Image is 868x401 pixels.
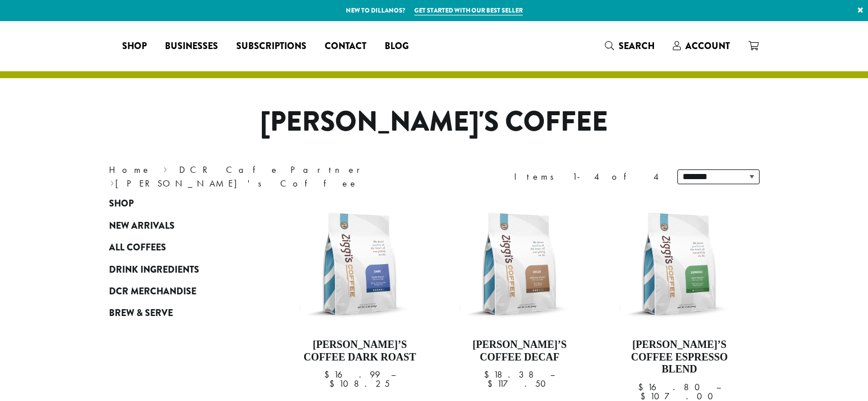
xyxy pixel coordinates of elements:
[596,37,664,55] a: Search
[514,170,660,184] div: Items 1-4 of 4
[638,381,705,393] bdi: 16.80
[100,106,768,139] h1: [PERSON_NAME]'s Coffee
[613,199,745,401] a: [PERSON_NAME]’s Coffee Espresso Blend
[294,199,426,401] a: [PERSON_NAME]’s Coffee Dark Roast
[165,39,218,54] span: Businesses
[385,39,409,54] span: Blog
[391,368,395,380] span: –
[109,164,151,176] a: Home
[109,163,417,191] nav: Breadcrumb
[109,193,246,214] a: Shop
[484,368,494,380] span: $
[487,378,497,390] span: $
[113,37,156,55] a: Shop
[109,281,246,302] a: DCR Merchandise
[109,306,173,321] span: Brew & Serve
[454,199,585,401] a: [PERSON_NAME]’s Coffee Decaf
[163,159,167,177] span: ›
[324,368,380,380] bdi: 16.99
[294,199,425,330] img: Ziggis-Dark-Blend-12-oz.png
[110,173,114,191] span: ›
[484,368,539,380] bdi: 18.38
[550,368,555,380] span: –
[109,285,196,299] span: DCR Merchandise
[109,258,246,280] a: Drink Ingredients
[109,197,134,211] span: Shop
[454,339,585,363] h4: [PERSON_NAME]’s Coffee Decaf
[109,263,199,277] span: Drink Ingredients
[329,378,339,390] span: $
[716,381,721,393] span: –
[109,219,175,233] span: New Arrivals
[613,339,745,376] h4: [PERSON_NAME]’s Coffee Espresso Blend
[324,368,334,380] span: $
[325,39,366,54] span: Contact
[236,39,306,54] span: Subscriptions
[179,164,368,176] a: DCR Cafe Partner
[329,378,390,390] bdi: 108.25
[109,241,166,255] span: All Coffees
[638,381,648,393] span: $
[109,302,246,324] a: Brew & Serve
[613,199,745,330] img: Ziggis-Espresso-Blend-12-oz.png
[294,339,426,363] h4: [PERSON_NAME]’s Coffee Dark Roast
[414,6,523,15] a: Get started with our best seller
[109,215,246,237] a: New Arrivals
[454,199,585,330] img: Ziggis-Decaf-Blend-12-oz.png
[619,39,655,52] span: Search
[122,39,147,54] span: Shop
[487,378,551,390] bdi: 117.50
[109,237,246,258] a: All Coffees
[685,39,730,52] span: Account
